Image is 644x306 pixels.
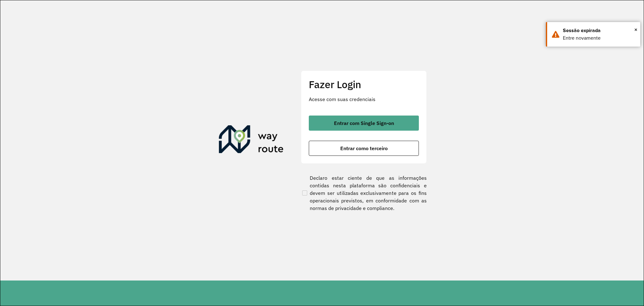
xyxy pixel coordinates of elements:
[563,27,636,34] div: Sessão expirada
[301,174,427,212] label: Declaro estar ciente de que as informações contidas nesta plataforma são confidenciais e devem se...
[334,121,394,126] span: Entrar com Single Sign-on
[309,141,419,156] button: button
[563,34,636,42] div: Entre novamente
[309,116,419,131] button: button
[309,78,419,90] h2: Fazer Login
[634,25,637,34] span: ×
[634,25,637,34] button: Close
[340,146,388,151] span: Entrar como terceiro
[309,95,419,103] p: Acesse com suas credenciais
[219,125,284,156] img: Roteirizador AmbevTech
